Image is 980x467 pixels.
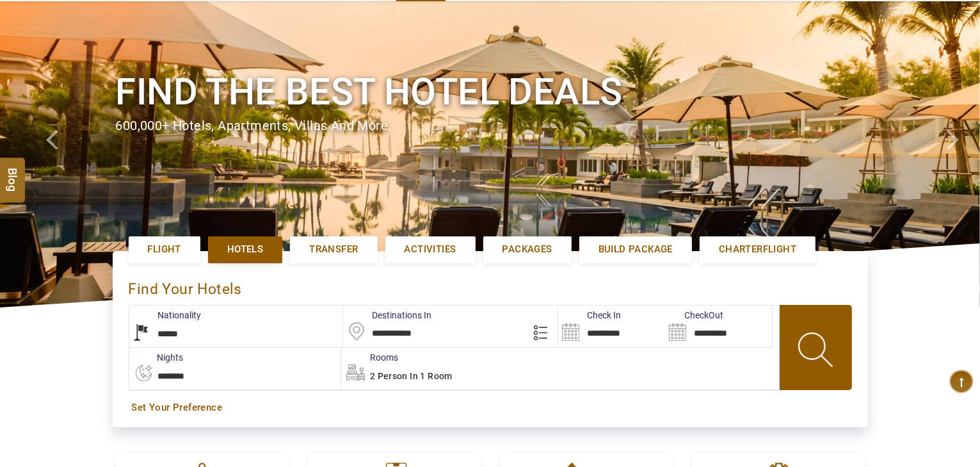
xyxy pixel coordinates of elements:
[719,243,796,256] span: Charterflight
[227,243,263,256] span: Hotels
[558,306,665,347] input: Search
[502,243,552,256] span: Packages
[370,371,453,381] span: 2 Person in 1 Room
[132,401,849,414] a: Set Your Preference
[665,309,723,322] label: CheckOut
[129,309,202,322] label: Nationality
[598,243,673,256] span: Build Package
[148,243,181,256] span: Flight
[579,236,692,263] a: Build Package
[208,236,282,263] a: Hotels
[483,236,572,263] a: Packages
[665,306,772,347] input: Search
[385,236,476,263] a: Activities
[290,236,377,263] a: Transfer
[116,68,865,116] h1: Find the best hotel deals
[700,236,815,263] a: Charterflight
[4,168,21,179] span: Blog
[129,236,200,263] a: Flight
[129,267,852,305] div: Find Your Hotels
[341,351,398,364] label: Rooms
[129,351,184,364] label: nights
[405,243,456,256] span: Activities
[558,309,621,322] label: Check In
[343,309,431,322] label: Destinations In
[116,117,865,135] div: 600,000+ hotels, apartments, villas and more.
[309,243,358,256] span: Transfer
